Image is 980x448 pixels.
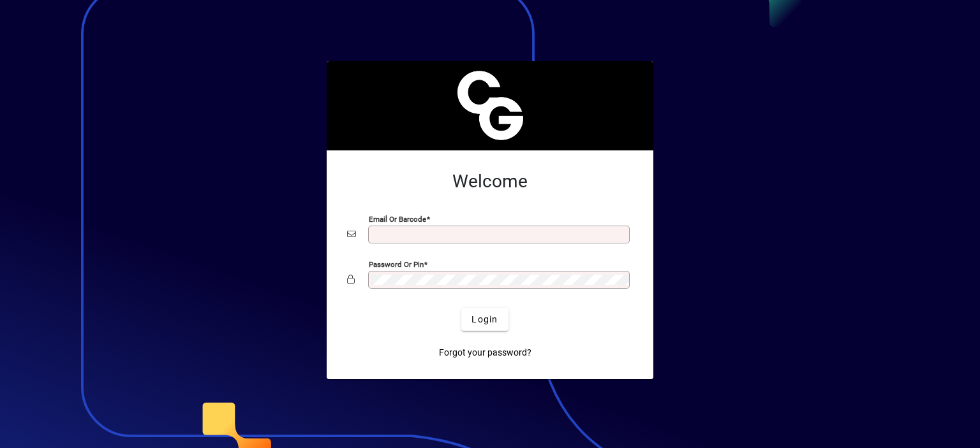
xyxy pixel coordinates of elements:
[439,346,531,359] span: Forgot your password?
[434,341,537,364] a: Forgot your password?
[471,313,498,326] span: Login
[347,171,633,192] h2: Welcome
[369,260,424,269] mat-label: Password or Pin
[369,215,426,224] mat-label: Email or Barcode
[461,308,508,331] button: Login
